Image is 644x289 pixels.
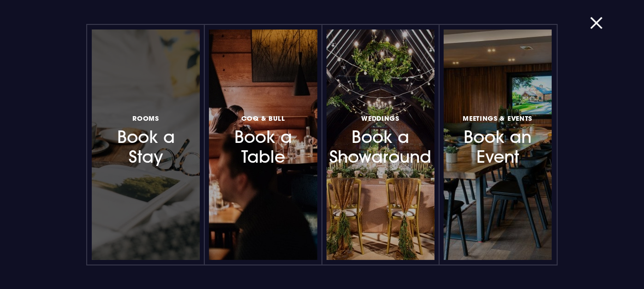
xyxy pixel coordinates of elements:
[460,112,535,167] h3: Book an Event
[226,112,300,167] h3: Book a Table
[327,29,435,260] a: WeddingsBook a Showaround
[241,114,285,123] span: Coq & Bull
[444,29,552,260] a: Meetings & EventsBook an Event
[209,29,317,260] a: Coq & BullBook a Table
[343,112,417,167] h3: Book a Showaround
[132,114,159,123] span: Rooms
[109,112,183,167] h3: Book a Stay
[361,114,400,123] span: Weddings
[92,29,200,260] a: RoomsBook a Stay
[463,114,532,123] span: Meetings & Events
